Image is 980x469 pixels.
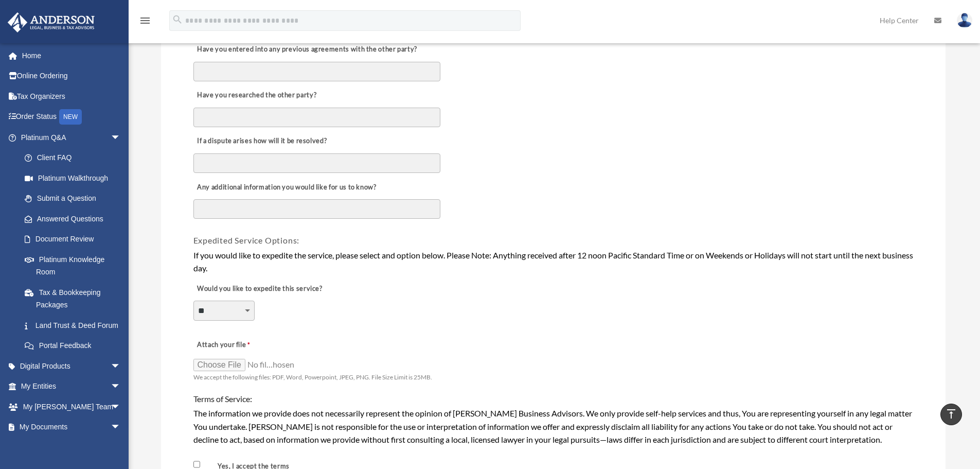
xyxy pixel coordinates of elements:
label: Have you entered into any previous agreements with the other party? [193,43,420,57]
a: Answered Questions [14,209,136,229]
div: The information we provide does not necessarily represent the opinion of [PERSON_NAME] Business A... [193,407,913,446]
span: arrow_drop_down [111,356,131,377]
h4: Terms of Service: [193,393,913,405]
a: Home [7,45,136,66]
a: My Documentsarrow_drop_down [7,417,136,438]
a: menu [139,18,151,27]
a: Submit a Question [14,188,136,209]
label: Have you researched the other party? [193,89,319,103]
img: User Pic [957,13,972,28]
a: Platinum Q&Aarrow_drop_down [7,127,136,148]
i: menu [139,14,151,27]
label: If a dispute arises how will it be resolved? [193,134,330,149]
a: vertical_align_top [940,404,962,425]
a: My Entitiesarrow_drop_down [7,376,136,397]
span: arrow_drop_down [111,417,131,438]
a: Document Review [14,229,131,250]
span: arrow_drop_down [111,396,131,418]
a: Order StatusNEW [7,107,136,128]
img: Anderson Advisors Platinum Portal [5,12,98,32]
a: Tax & Bookkeeping Packages [14,282,136,315]
a: Land Trust & Deed Forum [14,315,136,336]
span: arrow_drop_down [111,376,131,397]
label: Would you like to expedite this service? [193,282,325,296]
a: Digital Productsarrow_drop_down [7,356,136,376]
a: Platinum Walkthrough [14,168,136,188]
span: arrow_drop_down [111,127,131,148]
a: My [PERSON_NAME] Teamarrow_drop_down [7,396,136,417]
label: Attach your file [193,338,296,352]
label: Any additional information you would like for us to know? [193,180,379,195]
i: search [172,14,183,25]
span: We accept the following files: PDF, Word, Powerpoint, JPEG, PNG. File Size Limit is 25MB. [193,373,432,381]
a: Platinum Knowledge Room [14,249,136,282]
i: vertical_align_top [945,408,957,420]
div: If you would like to expedite the service, please select and option below. Please Note: Anything ... [193,249,913,275]
span: Expedited Service Options: [193,235,300,245]
div: NEW [59,109,82,125]
a: Client FAQ [14,148,136,168]
a: Tax Organizers [7,86,136,107]
a: Portal Feedback [14,336,136,356]
a: Online Ordering [7,66,136,86]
